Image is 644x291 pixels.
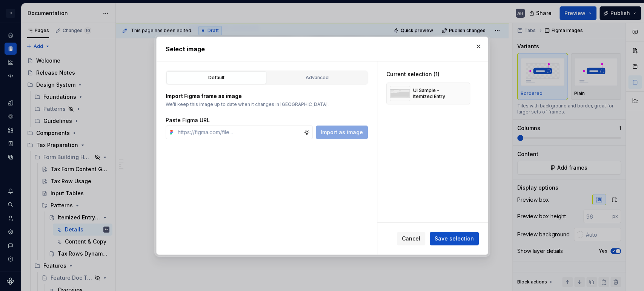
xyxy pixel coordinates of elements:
[386,70,470,78] div: Current selection (1)
[270,74,364,81] div: Advanced
[435,235,474,242] span: Save selection
[169,74,264,81] div: Default
[166,44,479,54] h2: Select image
[175,126,304,139] input: https://figma.com/file...
[166,92,368,100] p: Import Figma frame as image
[402,235,420,242] span: Cancel
[413,87,453,100] div: UI Sample - Itemized Entry
[430,232,479,245] button: Save selection
[166,101,368,107] p: We’ll keep this image up to date when it changes in [GEOGRAPHIC_DATA].
[166,116,210,124] label: Paste Figma URL
[397,232,425,245] button: Cancel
